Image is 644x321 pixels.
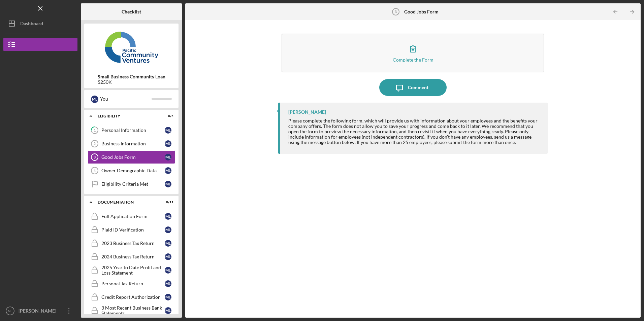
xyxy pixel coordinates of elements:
[408,79,428,96] div: Comment
[101,241,165,246] div: 2023 Business Tax Return
[165,167,171,174] div: M L
[282,34,544,72] button: Complete the Form
[88,150,175,164] a: 3Good Jobs FormML
[3,304,77,318] button: ML[PERSON_NAME]
[101,154,165,160] div: Good Jobs Form
[165,240,171,247] div: M L
[88,237,175,250] a: 2023 Business Tax ReturnML
[91,96,98,103] div: M L
[20,17,43,32] div: Dashboard
[165,140,171,147] div: M L
[101,141,165,146] div: Business Information
[88,263,175,277] a: 2025 Year to Date Profit and Loss StatementML
[98,79,165,85] div: $250K
[393,57,433,62] div: Complete the Form
[165,181,171,187] div: M L
[88,164,175,177] a: 4Owner Demographic DataML
[101,214,165,219] div: Full Application Form
[94,128,96,133] tspan: 1
[101,181,165,187] div: Eligibility Criteria Met
[98,74,165,79] b: Small Business Community Loan
[88,250,175,263] a: 2024 Business Tax ReturnML
[395,10,397,14] tspan: 3
[101,168,165,173] div: Owner Demographic Data
[165,294,171,300] div: M L
[165,280,171,287] div: M L
[98,114,157,118] div: Eligibility
[101,281,165,286] div: Personal Tax Return
[379,79,447,96] button: Comment
[288,109,326,115] div: [PERSON_NAME]
[101,294,165,300] div: Credit Report Authorization
[101,227,165,233] div: Plaid ID Verification
[165,253,171,260] div: M L
[101,305,165,316] div: 3 Most Recent Business Bank Statements
[88,304,175,317] a: 3 Most Recent Business Bank StatementsML
[88,177,175,191] a: Eligibility Criteria MetML
[122,9,141,14] b: Checklist
[94,169,96,173] tspan: 4
[94,142,96,146] tspan: 2
[88,137,175,150] a: 2Business InformationML
[88,223,175,237] a: Plaid ID VerificationML
[101,128,165,133] div: Personal Information
[161,114,173,118] div: 0 / 5
[288,118,541,145] div: Please complete the following form, which will provide us with information about your employees a...
[8,309,12,313] text: ML
[165,307,171,314] div: M L
[165,127,171,134] div: M L
[101,254,165,259] div: 2024 Business Tax Return
[101,265,165,276] div: 2025 Year to Date Profit and Loss Statement
[3,17,77,30] button: Dashboard
[84,27,179,67] img: Product logo
[165,213,171,220] div: M L
[88,123,175,137] a: 1Personal InformationML
[94,155,96,159] tspan: 3
[161,200,173,204] div: 0 / 11
[88,277,175,290] a: Personal Tax ReturnML
[165,226,171,233] div: M L
[88,210,175,223] a: Full Application FormML
[165,154,171,160] div: M L
[100,93,152,105] div: You
[165,267,171,274] div: M L
[404,9,439,14] b: Good Jobs Form
[17,304,61,319] div: [PERSON_NAME]
[98,200,157,204] div: Documentation
[88,290,175,304] a: Credit Report AuthorizationML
